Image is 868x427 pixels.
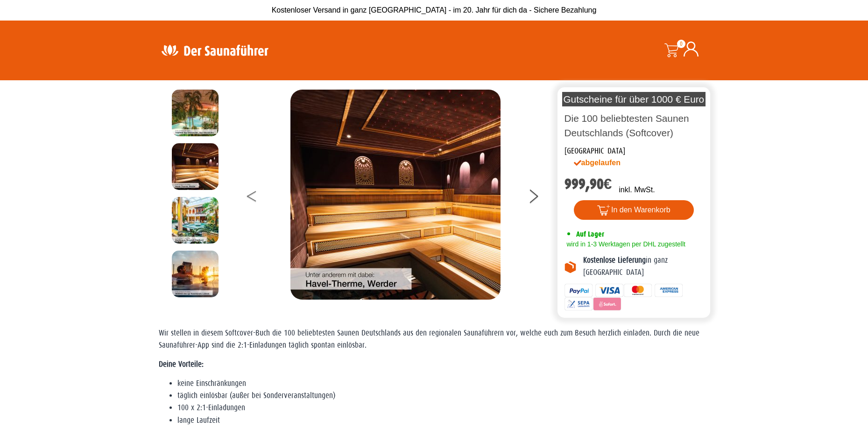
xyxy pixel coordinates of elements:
span: 0 [677,40,685,48]
b: Kostenlose Lieferung [583,256,646,265]
span: Wir stellen in diesem Softcover-Buch die 100 beliebtesten Saunen Deutschlands aus den regionalen ... [159,329,699,350]
bdi: 999,90 [565,175,612,193]
span: Auf Lager [576,230,604,238]
strong: Deine Vorteile: [159,360,204,369]
li: lange Laufzeit [177,414,710,427]
img: Bilder Beispiele_national [172,197,219,244]
li: keine Einschränkungen [177,378,710,390]
button: In den Warenkorb [574,200,694,220]
div: [GEOGRAPHIC_DATA] [565,145,625,157]
li: 100 x 2:1-Einladungen [177,402,710,414]
p: Gutscheine für über 1000 € Euro [562,92,706,106]
img: Bilder Beispiele_national3 [172,251,219,297]
p: in ganz [GEOGRAPHIC_DATA] [583,254,704,279]
li: täglich einlösbar (außer bei Sonderveranstaltungen) [177,390,710,402]
span: Kostenloser Versand in ganz [GEOGRAPHIC_DATA] - im 20. Jahr für dich da - Sichere Bezahlung [272,6,597,14]
img: Bilder Beispiele_national4 [172,143,219,190]
a: Die 100 beliebtesten Saunen Deutschlands (Softcover) [565,113,689,138]
span: wird in 1-3 Werktagen per DHL zugestellt [565,240,685,248]
span: € [604,175,612,193]
img: Bilder Beispiele_national4 [290,90,501,300]
p: inkl. MwSt. [619,184,655,196]
div: abgelaufen [574,157,662,168]
img: Bilder Beispiele_national2 [172,90,219,136]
